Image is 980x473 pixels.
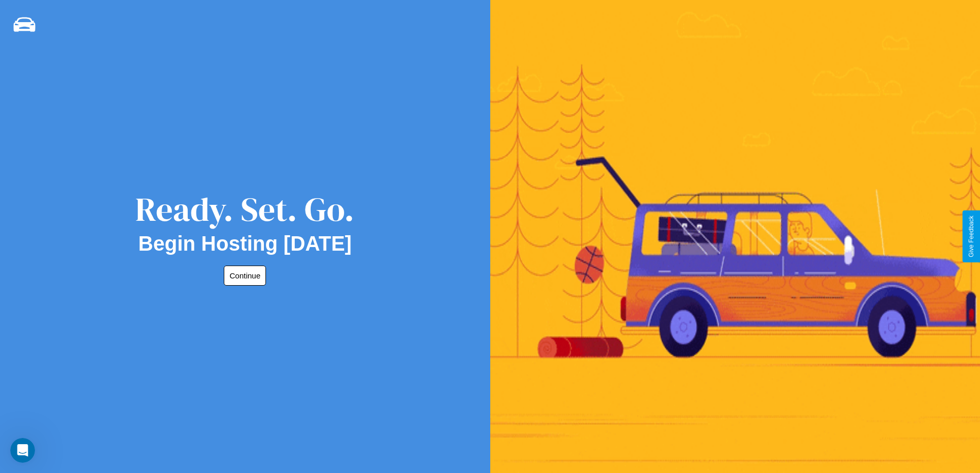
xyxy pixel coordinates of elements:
div: Give Feedback [968,216,975,257]
iframe: Intercom live chat [10,438,35,463]
h2: Begin Hosting [DATE] [138,232,352,255]
button: Continue [224,266,266,286]
div: Ready. Set. Go. [135,186,354,232]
